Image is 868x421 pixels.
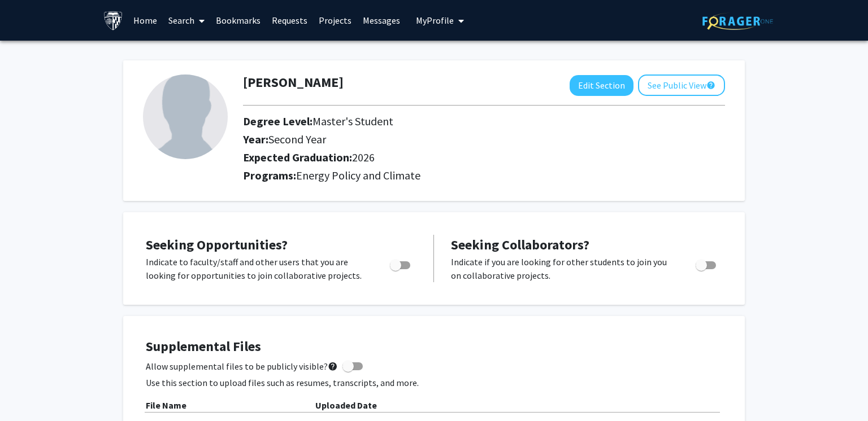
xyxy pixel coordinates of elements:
a: Projects [313,1,357,40]
b: File Name [146,400,186,411]
span: Second Year [268,132,326,146]
a: Bookmarks [210,1,266,40]
mat-icon: help [706,78,715,92]
h4: Supplemental Files [146,339,722,355]
iframe: Chat [8,370,48,413]
p: Use this section to upload files such as resumes, transcripts, and more. [146,376,722,389]
a: Search [163,1,210,40]
a: Requests [266,1,313,40]
span: Allow supplemental files to be publicly visible? [146,359,338,373]
img: ForagerOne Logo [702,12,773,30]
span: My Profile [416,15,454,26]
b: Uploaded Date [315,400,377,411]
h2: Programs: [243,169,725,182]
div: Toggle [385,255,416,272]
h1: [PERSON_NAME] [243,74,344,91]
span: Master's Student [313,114,393,128]
span: Seeking Opportunities? [146,236,288,253]
a: Messages [357,1,406,40]
p: Indicate if you are looking for other students to join you on collaborative projects. [451,255,674,282]
h2: Degree Level: [243,115,642,128]
p: Indicate to faculty/staff and other users that you are looking for opportunities to join collabor... [146,255,368,282]
button: See Public View [638,74,725,96]
span: Seeking Collaborators? [451,236,589,253]
img: Profile Picture [143,74,228,159]
mat-icon: help [328,359,338,373]
button: Edit Section [570,75,633,96]
span: 2026 [352,150,375,164]
img: Johns Hopkins University Logo [103,11,123,30]
h2: Expected Graduation: [243,151,642,164]
div: Toggle [691,255,722,272]
span: Energy Policy and Climate [296,168,420,182]
a: Home [128,1,163,40]
h2: Year: [243,133,642,146]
